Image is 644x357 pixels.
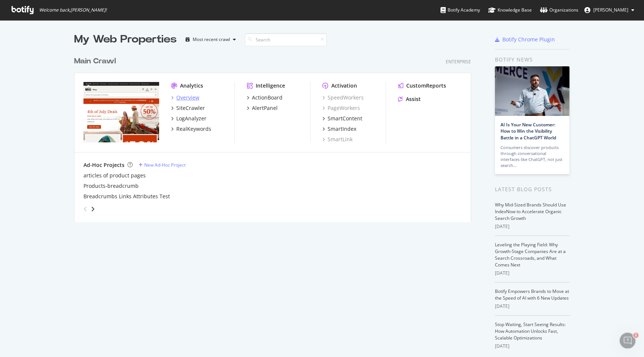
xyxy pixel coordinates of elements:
[180,82,203,89] div: Analytics
[252,94,282,101] div: ActionBoard
[578,4,640,16] button: [PERSON_NAME]
[322,136,353,143] a: SmartLink
[495,241,566,268] a: Leveling the Playing Field: Why Growth-Stage Companies Are at a Search Crossroads, and What Comes...
[593,7,628,13] span: Christine Connelly
[322,104,360,112] a: PageWorkers
[83,82,159,142] img: rei.com
[176,94,199,101] div: Overview
[252,104,278,112] div: AlertPanel
[74,47,477,222] div: grid
[144,162,186,168] div: New Ad-Hoc Project
[495,223,570,230] div: [DATE]
[245,33,327,46] input: Search
[80,203,90,215] div: angle-left
[495,185,570,193] div: Latest Blog Posts
[83,182,139,190] a: Products-breadcrumb
[83,193,170,200] a: Breadcrumbs Links Attributes Test
[176,115,206,122] div: LogAnalyzer
[74,56,119,67] a: Main Crawl
[406,82,446,89] div: CustomReports
[495,56,570,64] div: Botify news
[502,36,555,43] div: Botify Chrome Plugin
[322,125,356,133] a: SmartIndex
[501,121,556,140] a: AI Is Your New Customer: How to Win the Visibility Battle in a ChatGPT World
[328,115,362,122] div: SmartContent
[619,332,637,350] iframe: Intercom live chat
[495,202,566,221] a: Why Mid-Sized Brands Should Use IndexNow to Accelerate Organic Search Growth
[139,162,186,168] a: New Ad-Hoc Project
[441,6,480,14] div: Botify Academy
[488,6,532,14] div: Knowledge Base
[331,82,357,89] div: Activation
[171,104,205,112] a: SiteCrawler
[495,66,569,116] img: AI Is Your New Customer: How to Win the Visibility Battle in a ChatGPT World
[176,104,205,112] div: SiteCrawler
[322,115,362,122] a: SmartContent
[495,36,555,43] a: Botify Chrome Plugin
[495,343,570,350] div: [DATE]
[74,56,116,67] div: Main Crawl
[247,104,278,112] a: AlertPanel
[406,95,421,103] div: Assist
[74,32,177,47] div: My Web Properties
[634,332,640,338] span: 1
[501,145,564,168] div: Consumers discover products through conversational interfaces like ChatGPT, not just search…
[171,115,206,122] a: LogAnalyzer
[398,82,446,89] a: CustomReports
[495,303,570,310] div: [DATE]
[540,6,578,14] div: Organizations
[495,270,570,277] div: [DATE]
[176,125,211,133] div: RealKeywords
[39,7,107,13] span: Welcome back, [PERSON_NAME] !
[90,205,95,213] div: angle-right
[495,321,566,341] a: Stop Waiting, Start Seeing Results: How Automation Unlocks Fast, Scalable Optimizations
[398,95,421,103] a: Assist
[83,161,124,169] div: Ad-Hoc Projects
[328,125,356,133] div: SmartIndex
[322,94,364,101] a: SpeedWorkers
[183,34,239,45] button: Most recent crawl
[446,59,471,65] div: Enterprise
[83,172,146,179] a: articles of product pages
[247,94,282,101] a: ActionBoard
[193,37,230,42] div: Most recent crawl
[171,94,199,101] a: Overview
[256,82,285,89] div: Intelligence
[171,125,211,133] a: RealKeywords
[495,288,569,301] a: Botify Empowers Brands to Move at the Speed of AI with 6 New Updates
